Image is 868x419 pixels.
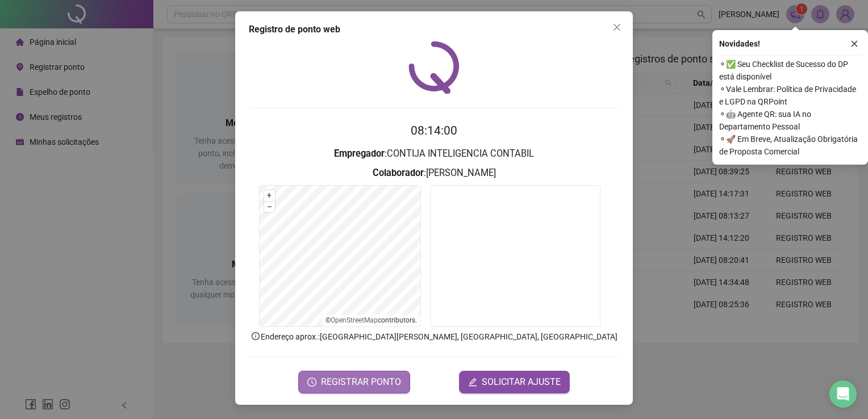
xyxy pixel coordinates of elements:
[334,148,385,159] strong: Empregador
[408,41,460,94] img: QRPoint
[719,83,861,108] span: ⚬ Vale Lembrar: Política de Privacidade e LGPD na QRPoint
[373,167,424,178] strong: Colaborador
[264,202,275,212] button: –
[459,371,570,393] button: editSOLICITAR AJUSTE
[719,37,760,50] span: Novidades !
[251,331,261,341] span: info-circle
[719,108,861,133] span: ⚬ 🤖 Agente QR: sua IA no Departamento Pessoal
[249,330,619,343] p: Endereço aprox. : [GEOGRAPHIC_DATA][PERSON_NAME], [GEOGRAPHIC_DATA], [GEOGRAPHIC_DATA]
[249,146,619,161] h3: : CONTIJA INTELIGENCIA CONTABIL
[331,316,378,324] a: OpenStreetMap
[482,375,561,389] span: SOLICITAR AJUSTE
[608,18,626,36] button: Close
[468,378,477,387] span: edit
[249,23,619,36] div: Registro de ponto web
[829,380,857,408] div: Open Intercom Messenger
[249,166,619,181] h3: : [PERSON_NAME]
[850,40,858,48] span: close
[321,375,401,389] span: REGISTRAR PONTO
[298,371,410,393] button: REGISTRAR PONTO
[307,378,316,387] span: clock-circle
[411,124,457,137] time: 08:14:00
[264,190,275,201] button: +
[719,58,861,83] span: ⚬ ✅ Seu Checklist de Sucesso do DP está disponível
[719,133,861,158] span: ⚬ 🚀 Em Breve, Atualização Obrigatória de Proposta Comercial
[325,316,417,324] li: © contributors.
[612,23,621,32] span: close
